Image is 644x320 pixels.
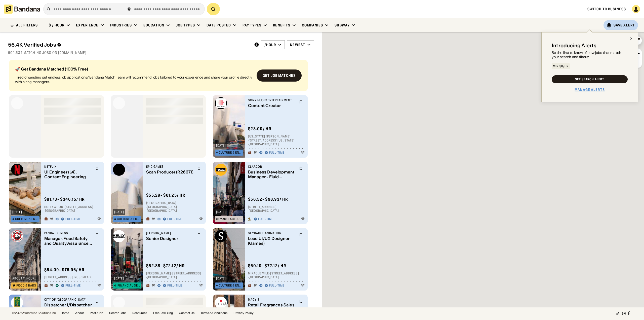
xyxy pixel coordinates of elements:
[207,23,231,27] div: Date Posted
[11,230,23,242] img: Panda Express logo
[114,210,124,214] div: [DATE]
[216,144,226,147] div: [DATE]
[575,78,604,81] div: Set Search Alert
[146,263,185,268] div: $ 52.88 - $72.12 / hr
[44,236,92,246] div: Manager, Food Safety and Quality Assurance (Equipment)
[220,218,242,221] div: Manufacturing
[290,43,305,47] div: Newest
[200,311,227,314] a: Terms & Conditions
[248,165,296,169] div: CLARCOR
[15,75,253,84] div: Tired of sending out endless job applications? Bandana Match Team will recommend jobs tailored to...
[146,271,203,279] div: [PERSON_NAME] · [STREET_ADDRESS] · [GEOGRAPHIC_DATA]
[248,231,296,235] div: Skydance Animation
[248,271,305,279] div: Miracle Mile · [STREET_ADDRESS] · [GEOGRAPHIC_DATA]
[110,23,132,27] div: Industries
[248,170,296,179] div: Business Development Manager - Fluid Systems Division ([GEOGRAPHIC_DATA])
[117,284,140,287] div: Financial Services
[153,311,173,314] a: Free Tax Filing
[248,98,296,102] div: Sony Music Entertainment
[248,103,296,108] div: Content Creator
[216,210,226,214] div: [DATE]
[65,284,81,288] div: Full-time
[12,210,22,214] div: [DATE]
[216,277,226,280] div: [DATE]
[176,23,195,27] div: Job Types
[219,151,242,154] div: Culture & Entertainment
[146,201,203,213] div: [GEOGRAPHIC_DATA] · [GEOGRAPHIC_DATA] · [GEOGRAPHIC_DATA]
[269,151,285,155] div: Full-time
[8,42,250,48] div: 56.4K Verified Jobs
[132,311,147,314] a: Resources
[65,217,81,221] div: Full-time
[146,165,194,169] div: Epic Games
[146,236,194,241] div: Senior Designer
[248,298,296,302] div: Macy’s
[117,218,140,221] div: Culture & Entertainment
[44,298,92,302] div: City of [GEOGRAPHIC_DATA]
[219,284,242,287] div: Culture & Entertainment
[44,170,92,179] div: UI Engineer (L4), Content Engineering
[146,193,185,198] div: $ 55.29 - $81.25 / hr
[44,205,101,213] div: Hollywood · [STREET_ADDRESS] · [GEOGRAPHIC_DATA]
[248,263,286,268] div: $ 60.10 - $72.12 / hr
[552,51,628,59] div: Be the first to know of new jobs that match your search and filters:
[143,23,164,27] div: Education
[8,50,314,55] div: 909,534 matching jobs on [DOMAIN_NAME]
[146,170,194,174] div: Scan Producer (R26671)
[8,58,314,307] div: grid
[552,43,597,49] div: Introducing Alerts
[146,231,194,235] div: [PERSON_NAME]
[575,87,605,92] a: Manage Alerts
[248,135,305,147] div: [US_STATE] [PERSON_NAME] · [STREET_ADDRESS][US_STATE] · [GEOGRAPHIC_DATA]
[44,231,92,235] div: Panda Express
[167,217,183,221] div: Full-time
[90,311,103,314] a: Post a job
[44,197,85,202] div: $ 81.73 - $346.15 / hr
[44,165,92,169] div: Netflix
[587,7,626,11] a: Switch to Business
[273,23,290,27] div: Benefits
[76,23,98,27] div: Experience
[215,97,227,109] img: Sony Music Entertainment logo
[12,277,38,280] div: about 11 hours ago
[44,303,92,312] div: Dispatcher I/Dispatcher II (Full-time) - 4897393-0
[248,303,296,312] div: Retail Fragrances Sales Associate, [GEOGRAPHIC_DATA] - Full Time
[258,217,273,221] div: Full-time
[553,65,569,68] div: Min $0/hr
[15,67,253,71] div: 🚀 Get Bandana Matched (100% Free)
[215,297,227,309] img: Macy’s logo
[113,230,125,242] img: Kelly Wearstler logo
[263,74,296,77] div: Get job matches
[11,164,23,176] img: Netflix logo
[49,23,64,27] div: $ / hour
[44,275,101,279] div: [STREET_ADDRESS] · Rosemead
[16,23,38,27] div: ALL FILTERS
[114,277,124,280] div: [DATE]
[15,218,38,221] div: Culture & Entertainment
[269,284,285,288] div: Full-time
[75,311,84,314] a: About
[113,164,125,176] img: Epic Games logo
[61,311,69,314] a: Home
[11,297,23,309] img: City of Arcadia logo
[243,23,261,27] div: Pay Types
[614,23,635,27] div: Save Alert
[248,205,305,213] div: [STREET_ADDRESS] · [GEOGRAPHIC_DATA]
[248,236,296,246] div: Lead UI/UX Designer (Games)
[264,43,276,47] div: /hour
[4,5,40,14] img: Bandana logotype
[109,311,126,314] a: Search Jobs
[215,230,227,242] img: Skydance Animation logo
[335,23,350,27] div: Subway
[248,197,288,202] div: $ 56.52 - $98.93 / hr
[215,164,227,176] img: CLARCOR logo
[12,311,57,314] div: © 2025 Workwise Solutions Inc.
[233,311,254,314] a: Privacy Policy
[179,311,194,314] a: Contact Us
[44,267,85,272] div: $ 54.09 - $75.96 / hr
[167,284,183,288] div: Full-time
[302,23,323,27] div: Companies
[16,284,36,287] div: Food & Bars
